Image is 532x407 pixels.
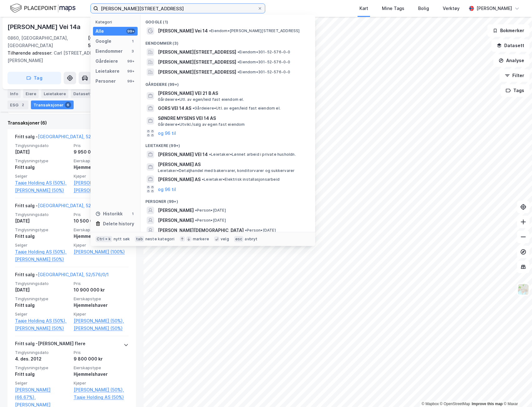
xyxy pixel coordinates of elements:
[126,59,135,64] div: 99+
[140,15,315,26] div: Google (1)
[15,340,85,350] div: Fritt salg - [PERSON_NAME] flere
[158,161,308,168] span: [PERSON_NAME] AS
[74,350,129,355] span: Pris
[15,174,70,179] span: Selger
[74,243,129,248] span: Kjøper
[74,311,129,317] span: Kjøper
[501,377,532,407] div: Kontrollprogram for chat
[15,158,70,164] span: Tinglysningstype
[500,69,530,82] button: Filter
[140,77,315,88] div: Gårdeiere (99+)
[38,134,110,139] a: [GEOGRAPHIC_DATA], 52/576/0/3
[158,105,191,112] span: GORS VEI 14 AS
[95,67,120,75] div: Leietakere
[98,4,257,13] input: Søk på adresse, matrikkel, gårdeiere, leietakere eller personer
[15,317,70,325] a: Taaje Holding AS (50%),
[158,115,308,122] span: SØNDRE MYSENS VEI 14 AS
[126,29,135,34] div: 99+
[193,106,194,110] span: •
[15,281,70,286] span: Tinglysningsdato
[195,208,226,213] span: Person • [DATE]
[95,20,138,24] div: Kategori
[15,386,70,401] a: [PERSON_NAME] (66.67%),
[15,311,70,317] span: Selger
[158,27,208,35] span: [PERSON_NAME] Vei 14
[140,36,315,47] div: Eiendommer (3)
[158,168,295,173] span: Leietaker • Detaljhandel med bakervarer, konditorvarer og sukkervarer
[443,5,460,12] div: Verktøy
[158,176,201,183] span: [PERSON_NAME] AS
[15,286,70,294] div: [DATE]
[15,355,70,363] div: 4. des. 2012
[158,90,308,97] span: [PERSON_NAME] VEI 21 B AS
[130,211,135,216] div: 1
[517,283,529,295] img: Z
[245,237,257,242] div: avbryt
[500,84,530,97] button: Tags
[158,58,236,66] span: [PERSON_NAME][STREET_ADDRESS]
[15,370,70,378] div: Fritt salg
[195,218,197,223] span: •
[95,27,104,35] div: Alle
[88,34,136,49] div: [GEOGRAPHIC_DATA], 52/576
[74,148,129,156] div: 9 950 000 kr
[41,89,68,98] div: Leietakere
[15,227,70,233] span: Tinglysningstype
[74,365,129,370] span: Eierskapstype
[476,5,512,12] div: [PERSON_NAME]
[382,5,404,12] div: Mine Tags
[209,28,300,33] span: Eiendom • [PERSON_NAME][STREET_ADDRESS]
[15,179,70,187] a: Taaje Holding AS (50%),
[7,50,54,56] span: Tilhørende adresser:
[7,49,131,64] div: Carl [STREET_ADDRESS][PERSON_NAME]
[237,50,239,54] span: •
[95,57,118,65] div: Gårdeiere
[71,89,94,98] div: Datasett
[74,302,129,309] div: Hjemmelshaver
[10,3,76,14] img: logo.f888ab2527a4732fd821a326f86c7f29.svg
[74,212,129,217] span: Pris
[15,217,70,225] div: [DATE]
[7,72,61,84] button: Tag
[493,54,530,67] button: Analyse
[15,233,70,240] div: Fritt salg
[15,302,70,309] div: Fritt salg
[15,350,70,355] span: Tinglysningsdato
[15,325,70,332] a: [PERSON_NAME] (50%)
[31,101,74,109] div: Transaksjoner
[158,48,236,56] span: [PERSON_NAME][STREET_ADDRESS]
[202,177,280,182] span: Leietaker • Elektrisk installasjonsarbeid
[15,248,70,256] a: Taaje Holding AS (50%),
[202,177,204,182] span: •
[221,237,229,242] div: velg
[158,217,194,224] span: [PERSON_NAME]
[130,39,135,44] div: 1
[193,106,281,111] span: Gårdeiere • Utl. av egen/leid fast eiendom el.
[95,37,111,45] div: Google
[158,207,194,214] span: [PERSON_NAME]
[74,380,129,386] span: Kjøper
[7,119,136,127] div: Transaksjoner (6)
[74,370,129,378] div: Hjemmelshaver
[209,152,296,157] span: Leietaker • Lønnet arbeid i private husholdn.
[15,256,70,263] a: [PERSON_NAME] (50%)
[15,202,110,212] div: Fritt salg -
[158,130,176,137] button: og 96 til
[65,102,71,108] div: 6
[195,208,197,213] span: •
[126,79,135,84] div: 99+
[7,89,21,98] div: Info
[38,203,110,208] a: [GEOGRAPHIC_DATA], 52/576/0/2
[74,248,129,256] a: [PERSON_NAME] (100%)
[74,164,129,171] div: Hjemmelshaver
[158,227,244,234] span: [PERSON_NAME][DEMOGRAPHIC_DATA]
[74,217,129,225] div: 10 500 000 kr
[501,377,532,407] iframe: Chat Widget
[237,70,239,74] span: •
[145,237,175,242] div: neste kategori
[158,97,244,102] span: Gårdeiere • Utl. av egen/leid fast eiendom el.
[20,102,26,108] div: 2
[95,77,116,85] div: Personer
[15,296,70,302] span: Tinglysningstype
[74,325,129,332] a: [PERSON_NAME] (50%)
